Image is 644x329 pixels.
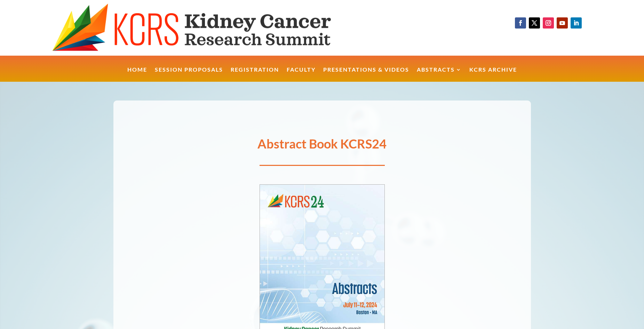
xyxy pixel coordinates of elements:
a: Registration [231,67,279,82]
a: Presentations & Videos [323,67,409,82]
a: Faculty [287,67,316,82]
a: KCRS Archive [469,67,517,82]
a: Home [127,67,147,82]
a: Follow on LinkedIn [571,17,582,29]
a: Follow on X [529,17,540,29]
a: Follow on Instagram [543,17,554,29]
img: KCRS generic logo wide [52,3,365,52]
a: Follow on Youtube [557,17,568,29]
a: Session Proposals [155,67,223,82]
a: Abstracts [417,67,462,82]
a: Follow on Facebook [515,17,526,29]
h1: Abstract Book KCRS24 [113,137,531,153]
